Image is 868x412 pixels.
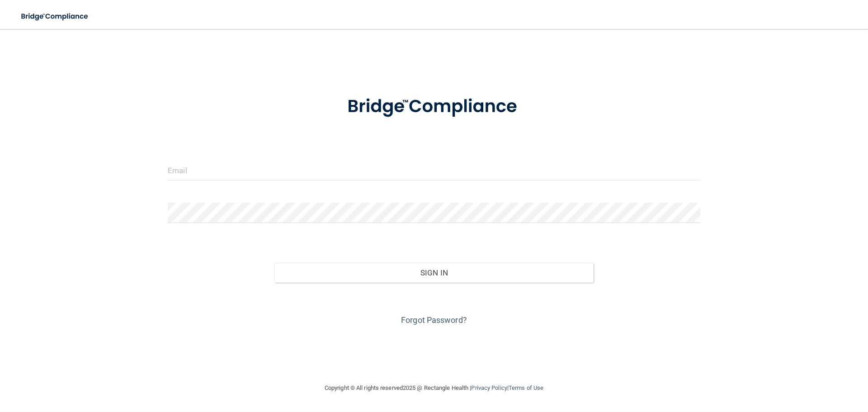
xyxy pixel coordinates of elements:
[401,315,467,325] a: Forgot Password?
[329,83,539,130] img: bridge_compliance_login_screen.278c3ca4.svg
[274,263,594,283] button: Sign In
[471,384,507,391] a: Privacy Policy
[14,7,97,26] img: bridge_compliance_login_screen.278c3ca4.svg
[168,160,700,180] input: Email
[269,374,599,403] div: Copyright © All rights reserved 2025 @ Rectangle Health | |
[509,384,543,391] a: Terms of Use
